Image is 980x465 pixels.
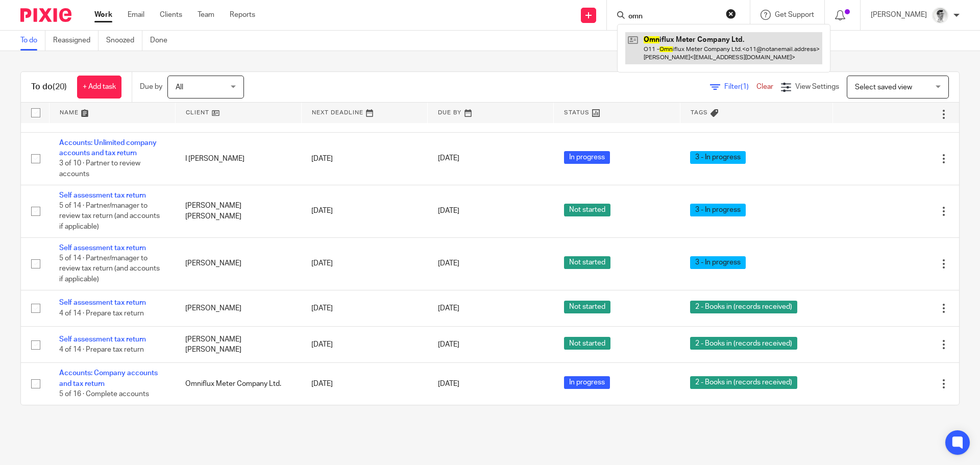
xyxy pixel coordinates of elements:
[301,363,427,405] td: [DATE]
[198,10,214,20] a: Team
[59,310,144,317] span: 4 of 14 · Prepare tax return
[301,132,427,185] td: [DATE]
[564,151,610,164] span: In progress
[106,31,142,51] a: Snoozed
[690,204,746,216] span: 3 - In progress
[230,10,255,20] a: Reports
[775,11,814,18] span: Get Support
[59,370,158,387] a: Accounts: Company accounts and tax return
[871,10,927,20] p: [PERSON_NAME]
[175,185,301,237] td: [PERSON_NAME] [PERSON_NAME]
[627,12,719,21] input: Search
[53,31,99,51] a: Reassigned
[59,139,157,157] a: Accounts: Unlimited company accounts and tax return
[726,9,736,19] button: Clear
[741,83,749,90] span: (1)
[932,7,948,23] img: Adam_2025.jpg
[59,192,146,199] a: Self assessment tax return
[128,10,144,20] a: Email
[564,337,610,350] span: Not started
[301,327,427,363] td: [DATE]
[175,327,301,363] td: [PERSON_NAME] [PERSON_NAME]
[140,82,162,92] p: Due by
[690,151,746,164] span: 3 - In progress
[175,363,301,405] td: Omniflux Meter Company Ltd.
[301,185,427,237] td: [DATE]
[59,390,149,398] span: 5 of 16 · Complete accounts
[564,301,610,313] span: Not started
[301,290,427,326] td: [DATE]
[59,346,144,353] span: 4 of 14 · Prepare tax return
[438,380,459,387] span: [DATE]
[301,237,427,290] td: [DATE]
[438,155,459,162] span: [DATE]
[77,76,121,99] a: + Add task
[175,132,301,185] td: I [PERSON_NAME]
[59,299,146,306] a: Self assessment tax return
[564,256,610,269] span: Not started
[724,83,756,90] span: Filter
[438,208,459,215] span: [DATE]
[59,244,146,252] a: Self assessment tax return
[175,290,301,326] td: [PERSON_NAME]
[438,341,459,348] span: [DATE]
[855,84,912,91] span: Select saved view
[59,202,160,230] span: 5 of 14 · Partner/manager to review tax return (and accounts if applicable)
[59,336,146,343] a: Self assessment tax return
[53,83,67,91] span: (20)
[690,256,746,269] span: 3 - In progress
[31,82,67,92] h1: To do
[564,376,610,389] span: In progress
[438,260,459,267] span: [DATE]
[176,84,183,91] span: All
[59,160,140,178] span: 3 of 10 · Partner to review accounts
[690,301,797,313] span: 2 - Books in (records received)
[795,83,839,90] span: View Settings
[94,10,112,20] a: Work
[690,376,797,389] span: 2 - Books in (records received)
[160,10,182,20] a: Clients
[756,83,773,90] a: Clear
[59,255,160,283] span: 5 of 14 · Partner/manager to review tax return (and accounts if applicable)
[20,8,71,22] img: Pixie
[564,204,610,216] span: Not started
[150,31,175,51] a: Done
[691,110,708,115] span: Tags
[690,337,797,350] span: 2 - Books in (records received)
[20,31,45,51] a: To do
[438,305,459,312] span: [DATE]
[175,237,301,290] td: [PERSON_NAME]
